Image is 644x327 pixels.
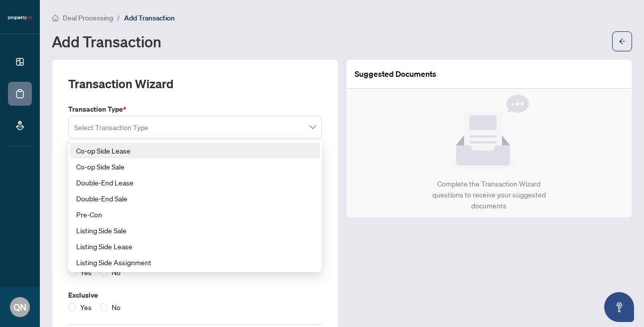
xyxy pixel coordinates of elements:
img: search_icon [75,182,81,188]
span: Deal Processing [63,13,113,22]
div: Complete the Transaction Wizard questions to receive your suggested documents [421,178,556,211]
span: arrow-left [619,38,626,45]
h1: Add Transaction [52,33,161,49]
label: Property Address [68,208,322,219]
span: Yes [76,267,96,278]
label: Exclusive [68,290,322,301]
label: Direct/Indirect Interest [68,255,322,266]
button: Open asap [604,292,634,322]
label: MLS Number [68,162,322,173]
span: Add Transaction [124,13,175,22]
span: Yes [76,302,96,313]
span: No [108,302,125,313]
li: / [117,12,120,23]
h2: Transaction Wizard [68,76,173,92]
img: Null State Icon [449,95,529,170]
span: Transaction Type is Required Field [68,141,159,149]
span: No [108,267,125,278]
img: logo [8,15,32,21]
article: Suggested Documents [355,68,436,80]
span: QN [13,300,26,314]
span: home [52,14,59,21]
label: Transaction Type [68,104,322,115]
img: search_icon [75,228,81,234]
